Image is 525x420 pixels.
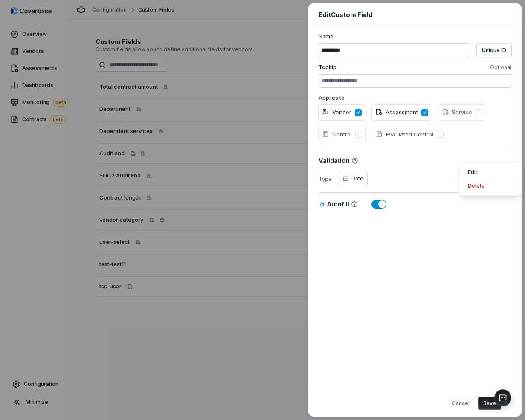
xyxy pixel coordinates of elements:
button: Cancel [447,397,475,410]
button: Autofill [371,200,386,209]
button: Service [476,109,482,116]
span: Control [322,130,352,139]
span: Date [339,172,368,185]
span: Evaluated Control [376,130,433,139]
label: Applies to [319,95,511,101]
span: Service [442,108,472,117]
span: Assessment [375,108,418,117]
span: Validation [319,156,350,165]
button: Control [355,131,362,138]
span: Optional [490,64,511,71]
span: Vendor [322,108,351,117]
button: Vendor [355,109,362,116]
label: Name [319,33,511,40]
dt: Type [319,175,332,182]
button: Save [478,397,501,410]
button: Unique ID [477,44,511,57]
span: Tooltip [319,64,336,71]
span: Autofill [327,200,349,209]
span: Edit Custom Field [319,10,373,19]
button: Evaluated Control [437,131,444,138]
button: Assessment [421,109,428,116]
